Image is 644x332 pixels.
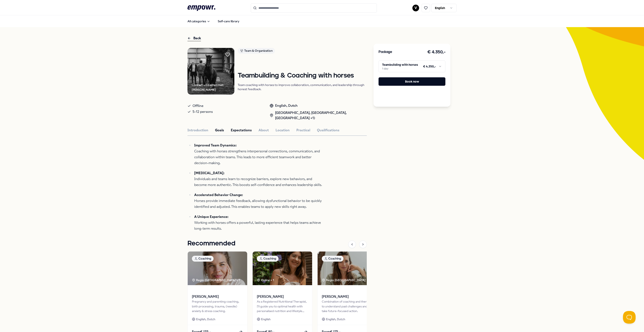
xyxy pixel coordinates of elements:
[192,294,243,299] span: [PERSON_NAME]
[257,256,278,262] div: Coaching
[192,278,240,282] div: Regio [GEOGRAPHIC_DATA] + 1
[193,103,203,109] span: Offline
[184,17,214,25] button: All categories
[188,252,247,285] img: package image
[257,278,274,282] div: Online + 1
[194,192,324,210] p: Horses provide immediate feedback, allowing dysfunctional behavior to be quickly identified and a...
[187,36,201,41] div: Back
[194,215,228,219] strong: A Unique Experience:
[192,256,214,262] div: Coaching
[322,278,366,282] div: Regio [GEOGRAPHIC_DATA]
[194,171,224,175] strong: [MEDICAL_DATA]:
[257,294,308,299] span: [PERSON_NAME]
[194,142,324,166] p: Coaching with horses strengthens interpersonal connections, communication, and collaboration with...
[215,128,224,133] button: Goals
[261,317,271,321] span: English
[187,48,234,95] img: Product Image
[196,317,215,321] span: English, Dutch
[427,49,446,55] h3: € 4.350,-
[257,299,308,313] div: As a Registered Nutritional Therapist, I'll guide you to optimal health with personalised nutriti...
[270,103,367,108] div: English, Dutch
[412,5,419,11] button: V
[318,252,377,285] img: package image
[193,109,213,115] span: 5-12 persons
[326,317,345,321] span: English, Dutch
[623,311,636,324] iframe: Help Scout Beacon - Open
[270,110,367,121] div: [GEOGRAPHIC_DATA], [GEOGRAPHIC_DATA], [GEOGRAPHIC_DATA] +1)
[276,128,290,133] button: Location
[214,17,243,25] a: Self-care library
[379,77,445,86] button: Book now
[238,48,367,55] a: Team & Organization
[379,49,392,55] h3: Package
[238,83,367,91] p: Team coaching with horses to improve collaboration, communication, and leadership through honest ...
[322,294,373,299] span: [PERSON_NAME]
[187,238,235,249] h1: Recommended
[238,72,367,79] h1: Teambuilding & Coaching with horses
[194,143,237,147] strong: Improved Team Dynamics:
[322,256,343,262] div: Coaching
[317,128,339,133] button: Qualifications
[192,83,234,92] div: Contact – Coachen met [PERSON_NAME]
[296,128,310,133] button: Practical
[253,252,312,285] img: package image
[187,128,208,133] button: Introduction
[194,170,324,188] p: Individuals and teams learn to recognize barriers, explore new behaviors, and become more authent...
[192,299,243,313] div: Pregnancy and parenting coaching, birth processing, trauma, (needle) anxiety & stress coaching.
[194,193,243,197] strong: Accelerated Behavior Change:
[238,48,275,54] div: Team & Organization
[251,3,377,13] input: Search for products, categories or subcategories
[194,214,324,232] p: Working with horses offers a powerful, lasting experience that helps teams achieve long-term resu...
[184,17,243,25] nav: Main
[231,128,252,133] button: Expectations
[259,128,269,133] button: About
[322,299,373,313] div: Combination of coaching and therapy to understand past challenges and take future-focused action.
